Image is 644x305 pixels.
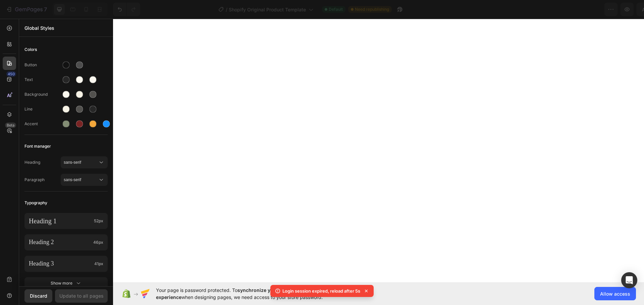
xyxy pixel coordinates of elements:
button: Discard [24,289,52,303]
div: Open Intercom Messenger [621,272,637,288]
div: Beta [5,123,16,128]
p: 7 [44,5,47,13]
div: Publish [605,6,622,13]
span: Save [580,7,591,12]
span: sans-serif [64,177,98,183]
span: / [226,6,227,13]
span: Your page is password protected. To when designing pages, we need access to your store password. [156,287,370,301]
div: Accent [24,121,61,127]
div: Button [24,62,61,68]
div: Line [24,106,61,112]
span: 41px [94,261,103,267]
button: 7 [3,3,50,16]
span: 52px [94,218,103,224]
div: Update to all pages [59,292,104,299]
p: Heading 2 [29,238,91,246]
span: Shopify Original Product Template [229,6,306,13]
iframe: Design area [113,19,644,282]
div: Text [24,77,61,83]
span: Typography [24,199,47,207]
div: Undo/Redo [113,3,140,16]
p: Heading 1 [29,217,91,225]
button: Publish [599,3,628,16]
p: Heading 3 [29,260,92,268]
p: Global Styles [24,24,108,31]
div: Discard [30,292,47,299]
button: Allow access [594,287,636,300]
span: synchronize your theme style & enhance your experience [156,287,344,300]
span: 46px [93,239,103,245]
button: Update to all pages [55,289,108,303]
div: 450 [6,71,16,77]
p: Login session expired, reload after 5s [282,288,360,294]
button: Assigned Products [508,3,572,16]
button: sans-serif [61,156,108,168]
span: Need republishing [355,6,389,12]
div: Show more [51,280,82,287]
div: Background [24,91,61,97]
span: Assigned Products [514,6,557,13]
button: sans-serif [61,174,108,186]
button: Show more [24,277,108,289]
span: sans-serif [64,159,98,165]
span: Allow access [600,290,630,297]
span: Heading [24,159,61,165]
button: Save [575,3,597,16]
span: Paragraph [24,177,61,183]
span: Colors [24,46,37,54]
span: Font manager [24,142,51,150]
span: Default [329,6,343,12]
